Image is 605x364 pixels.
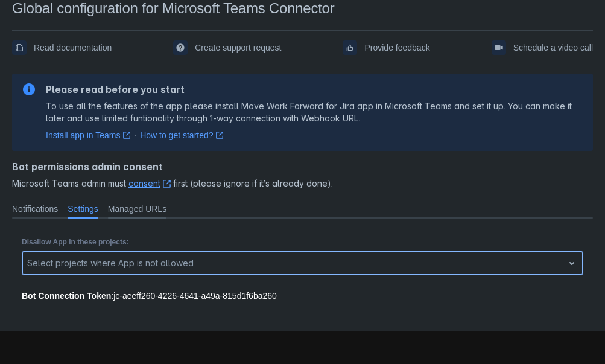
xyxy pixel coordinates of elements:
[22,290,583,302] div: : jc-aeeff260-4226-4641-a49a-815d1f6ba260
[565,256,579,270] span: open
[12,161,593,173] h4: Bot permissions admin consent
[22,238,583,246] p: Disallow App in these projects:
[22,82,36,97] span: information
[513,38,593,57] span: Schedule a video call
[14,43,24,53] span: documentation
[364,38,429,57] span: Provide feedback
[12,177,593,190] span: Microsoft Teams admin must first (please ignore if it’s already done).
[494,43,504,53] span: videoCall
[128,178,171,188] a: consent
[46,83,583,95] h2: Please read before you start
[108,203,166,215] span: Managed URLs
[195,38,281,57] span: Create support request
[12,38,112,57] a: Read documentation
[345,43,355,53] span: feedback
[68,203,98,215] span: Settings
[12,203,58,215] span: Notifications
[173,38,281,57] a: Create support request
[492,38,593,57] a: Schedule a video call
[34,38,112,57] span: Read documentation
[46,100,583,124] p: To use all the features of the app please install Move Work Forward for Jira app in Microsoft Tea...
[46,129,130,141] a: Install app in Teams
[140,129,223,141] a: How to get started?
[176,43,185,53] span: support
[343,38,429,57] a: Provide feedback
[22,291,111,301] strong: Bot Connection Token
